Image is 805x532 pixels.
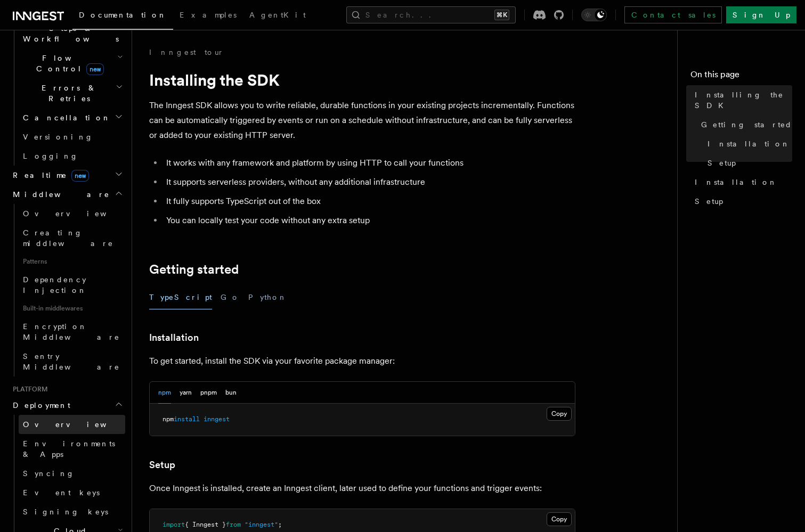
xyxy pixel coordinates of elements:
a: Sentry Middleware [19,347,125,377]
span: Setup [695,196,723,207]
span: { Inngest } [185,521,226,528]
span: Platform [9,385,48,394]
button: Copy [547,512,572,526]
li: It supports serverless providers, without any additional infrastructure [163,175,575,190]
button: Steps & Workflows [19,19,125,48]
a: Inngest tour [149,47,224,58]
li: It fully supports TypeScript out of the box [163,194,575,209]
a: Encryption Middleware [19,317,125,347]
span: Environments & Apps [23,439,115,459]
h4: On this page [690,68,792,85]
button: npm [158,382,171,404]
span: Flow Control [19,53,117,74]
a: Getting started [697,115,792,134]
span: npm [162,415,174,423]
span: "inngest" [245,521,278,528]
button: TypeScript [149,285,212,309]
button: Deployment [9,396,125,415]
span: Setup [708,158,736,168]
a: Setup [690,192,792,211]
span: Documentation [79,11,167,19]
a: Contact sales [624,6,722,23]
div: Middleware [9,204,125,377]
span: new [71,170,89,182]
span: install [174,415,200,423]
a: Setup [703,153,792,173]
button: Realtimenew [9,166,125,185]
button: bun [225,382,237,404]
a: Installation [703,134,792,153]
span: Sentry Middleware [23,352,120,371]
button: Toggle dark mode [581,9,607,21]
p: The Inngest SDK allows you to write reliable, durable functions in your existing projects increme... [149,98,575,143]
a: Installing the SDK [690,85,792,115]
a: Overview [19,415,125,434]
li: You can locally test your code without any extra setup [163,213,575,228]
a: Installation [690,173,792,192]
button: Middleware [9,185,125,204]
span: Steps & Workflows [19,23,119,44]
span: Built-in middlewares [19,300,125,317]
span: Signing keys [23,508,108,516]
span: Logging [23,152,78,160]
span: Dependency Injection [23,275,87,294]
span: Syncing [23,469,75,478]
a: Sign Up [726,6,796,23]
h1: Installing the SDK [149,70,575,89]
span: AgentKit [249,11,306,19]
a: Signing keys [19,502,125,521]
span: Encryption Middleware [23,322,120,341]
span: Installation [695,177,777,187]
span: Errors & Retries [19,83,116,104]
span: Event keys [23,488,100,497]
span: Versioning [23,133,93,141]
li: It works with any framework and platform by using HTTP to call your functions [163,155,575,170]
button: Search...⌘K [346,6,516,23]
span: Middleware [9,189,110,200]
span: Creating middleware [23,228,113,248]
a: Getting started [149,262,239,277]
span: ; [278,521,282,528]
button: Errors & Retries [19,78,125,108]
button: yarn [180,382,192,404]
span: Overview [23,420,133,429]
button: Go [221,285,240,309]
a: Syncing [19,464,125,483]
span: Getting started [701,119,792,130]
span: Examples [180,11,237,19]
a: Examples [173,3,243,29]
a: Versioning [19,127,125,146]
a: Setup [149,457,175,472]
span: import [162,521,185,528]
button: Flow Controlnew [19,48,125,78]
span: Realtime [9,170,89,181]
a: Event keys [19,483,125,502]
a: Overview [19,204,125,223]
p: To get started, install the SDK via your favorite package manager: [149,354,575,369]
p: Once Inngest is installed, create an Inngest client, later used to define your functions and trig... [149,481,575,496]
button: pnpm [200,382,217,404]
span: inngest [204,415,230,423]
span: Patterns [19,253,125,270]
a: Creating middleware [19,223,125,253]
span: Deployment [9,400,70,411]
button: Python [248,285,287,309]
span: new [86,63,104,75]
span: Overview [23,209,133,218]
kbd: ⌘K [494,10,509,20]
a: AgentKit [243,3,312,29]
button: Cancellation [19,108,125,127]
a: Installation [149,330,199,345]
a: Logging [19,146,125,166]
button: Copy [547,407,572,421]
span: Cancellation [19,112,111,123]
span: Installing the SDK [695,89,792,111]
span: Installation [708,138,790,149]
a: Documentation [72,3,173,30]
span: from [226,521,241,528]
a: Environments & Apps [19,434,125,464]
a: Dependency Injection [19,270,125,300]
